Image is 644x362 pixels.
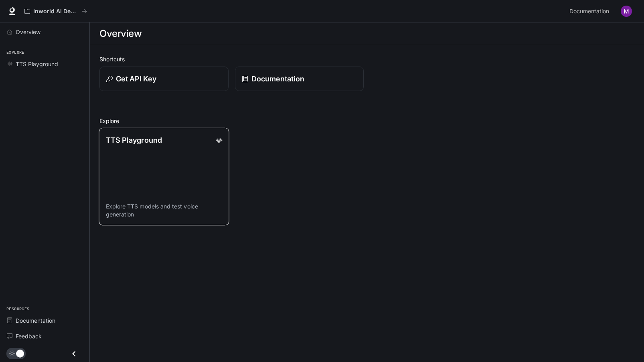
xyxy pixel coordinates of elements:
button: Get API Key [99,67,229,91]
p: Inworld AI Demos [33,8,78,15]
a: Documentation [566,3,615,19]
span: Dark mode toggle [16,349,24,358]
a: Overview [3,25,86,39]
span: Documentation [16,316,55,325]
a: Documentation [3,313,86,328]
img: User avatar [621,6,632,17]
span: TTS Playground [16,60,58,68]
h1: Overview [99,26,142,42]
p: Explore TTS models and test voice generation [106,202,222,218]
a: TTS Playground [3,57,86,71]
h2: Shortcuts [99,55,634,63]
span: Overview [16,28,41,36]
a: TTS PlaygroundExplore TTS models and test voice generation [99,128,229,226]
a: Documentation [235,67,364,91]
span: Documentation [569,6,609,16]
button: Close drawer [65,346,83,362]
button: User avatar [618,3,634,19]
p: TTS Playground [106,135,162,146]
h2: Explore [99,117,634,125]
button: All workspaces [21,3,91,19]
a: Feedback [3,329,86,343]
p: Documentation [251,73,304,84]
p: Get API Key [116,73,156,84]
span: Feedback [16,332,42,340]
